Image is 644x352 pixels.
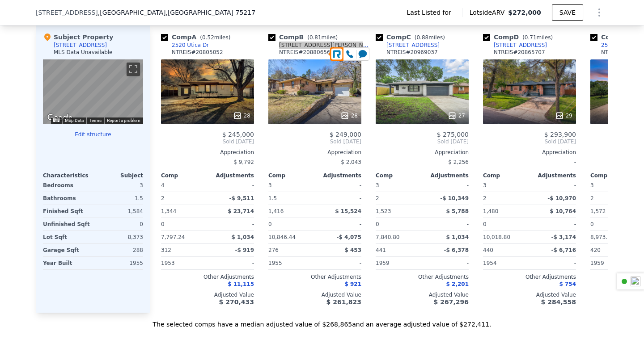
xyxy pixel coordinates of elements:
div: The selected comps have a median adjusted value of $268,865 and an average adjusted value of $272... [36,313,608,329]
div: SMS with RingCentral [356,48,369,60]
span: 1,416 [268,208,284,214]
span: 7,797.24 [161,234,185,240]
span: -$ 10,349 [440,195,469,201]
span: Last Listed for [407,8,455,17]
div: - [317,257,361,269]
div: Other Adjustments [483,273,576,281]
div: Adjustments [422,172,469,179]
span: $272,000 [508,9,541,16]
span: Sold [DATE] [268,138,361,145]
div: Garage Sqft [43,244,91,256]
span: 1,344 [161,208,176,214]
span: 1,572 [590,208,606,214]
span: -$ 10,970 [547,195,576,201]
span: 441 [376,247,386,253]
a: [STREET_ADDRESS] [483,42,547,49]
span: 8,973.36 [590,234,614,240]
div: Other Adjustments [161,273,254,281]
div: Other Adjustments [376,273,469,281]
span: -$ 6,716 [551,247,576,253]
span: -$ 4,075 [337,234,361,240]
div: 1,584 [95,205,143,218]
span: $ 453 [344,247,361,253]
span: Sold [DATE] [376,138,469,145]
span: 1,523 [376,208,391,214]
img: Google [45,112,75,124]
span: 3 [483,182,487,189]
div: 1954 [483,257,528,269]
div: Subject Property [43,33,113,42]
span: 0 [161,221,165,227]
span: $ 293,900 [544,131,576,138]
div: Comp [590,172,637,179]
div: - [424,257,469,269]
div: 288 [95,244,143,256]
span: $ 11,115 [228,281,254,287]
div: Adjusted Value [483,291,576,298]
span: $ 9,792 [233,159,254,165]
div: 2520 Utica Dr [172,42,209,49]
div: [STREET_ADDRESS] [386,42,440,49]
div: Characteristics [43,172,93,179]
div: - [531,179,576,192]
span: $ 2,256 [448,159,469,165]
a: 2520 Utica Dr [161,42,209,49]
span: 0 [483,221,487,227]
div: - [531,218,576,230]
span: $ 245,000 [222,131,254,138]
span: $ 5,788 [446,208,469,214]
span: $ 754 [559,281,576,287]
div: 1955 [268,257,313,269]
div: 1.5 [268,192,313,205]
span: $ 1,034 [232,234,254,240]
span: , [GEOGRAPHIC_DATA] [98,8,255,17]
div: - [209,218,254,230]
span: ( miles) [411,34,449,41]
a: [STREET_ADDRESS] [376,42,440,49]
div: Comp B [268,33,341,42]
span: $ 10,764 [550,208,576,214]
div: 1.5 [95,192,143,205]
div: Appreciation [376,149,469,156]
div: 1959 [590,257,635,269]
div: Subject [93,172,143,179]
button: Edit structure [43,131,143,138]
div: Appreciation [483,149,576,156]
button: Show Options [590,4,608,21]
div: 2 [590,192,635,205]
div: Comp A [161,33,234,42]
img: wELFYSekCcT7AAAAABJRU5ErkJggg== [330,47,343,61]
div: Comp [483,172,530,179]
span: $ 267,296 [434,298,469,306]
div: Call with RingCentral [343,48,356,60]
div: Comp [268,172,315,179]
span: 3 [268,182,272,189]
div: MLS Data Unavailable [54,49,113,56]
span: 1,480 [483,208,498,214]
span: 4 [161,182,165,189]
div: Other Adjustments [268,273,361,281]
span: 0 [590,221,594,227]
div: 28 [340,111,358,120]
span: 7,840.80 [376,234,399,240]
div: 2 [483,192,528,205]
span: 10,018.80 [483,234,510,240]
div: Adjusted Value [268,291,361,298]
div: Appreciation [161,149,254,156]
span: -$ 3,174 [551,234,576,240]
div: 28 [233,111,250,120]
span: ( miles) [519,34,556,41]
span: $ 284,558 [541,298,576,306]
div: Appreciation [268,149,361,156]
span: $ 270,433 [219,298,254,306]
span: [STREET_ADDRESS] [36,8,98,17]
div: 27 [448,111,465,120]
span: 0 [376,221,379,227]
span: 0.52 [202,34,214,41]
div: Adjusted Value [376,291,469,298]
div: 2 [376,192,420,205]
a: Report a problem [107,118,140,123]
div: Comp D [483,33,556,42]
div: - [209,257,254,269]
div: 8,373 [95,231,143,243]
